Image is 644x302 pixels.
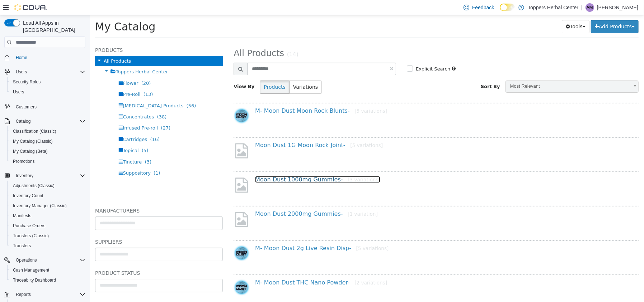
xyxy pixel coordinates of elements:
span: Manifests [13,213,31,219]
button: My Catalog (Beta) [7,146,88,156]
small: [2 variations] [265,265,297,271]
a: Transfers (Classic) [10,232,52,240]
span: Reports [13,290,85,299]
span: Purchase Orders [13,223,46,229]
img: 150 [144,93,160,109]
span: Users [10,88,85,96]
span: Transfers [10,242,85,250]
span: Inventory Count [13,193,43,199]
h5: Suppliers [5,223,133,231]
small: [3 variations] [258,162,291,167]
small: (14) [197,36,209,43]
span: My Catalog (Classic) [10,137,85,146]
span: (38) [67,99,77,104]
span: Inventory Manager (Classic) [13,203,67,209]
span: Traceabilty Dashboard [13,277,56,283]
a: Feedback [461,0,497,15]
a: My Catalog (Beta) [10,147,51,156]
small: [5 variations] [260,127,293,133]
button: Security Roles [7,77,88,87]
span: All Products [14,43,41,49]
span: Inventory [16,173,33,179]
button: Purchase Orders [7,221,88,231]
span: Promotions [10,157,85,166]
span: Customers [16,104,37,110]
button: Cash Management [7,265,88,275]
span: Traceabilty Dashboard [10,276,85,284]
span: Infused Pre-roll [33,110,68,116]
a: Classification (Classic) [10,127,59,136]
button: Catalog [13,117,33,126]
button: My Catalog (Classic) [7,136,88,146]
span: Transfers (Classic) [10,232,85,240]
span: Inventory Count [10,191,85,200]
a: Promotions [10,157,38,166]
span: My Catalog (Classic) [13,138,53,144]
span: Pre-Roll [33,77,51,82]
a: Manifests [10,211,34,220]
span: Catalog [16,118,30,124]
button: Products [170,65,199,79]
a: Moon Dust 1000mg Gummies-[3 variations] [165,161,291,168]
a: Moon Dust 1G Moon Rock Joint-[5 variations] [165,127,293,133]
span: Operations [13,256,85,264]
button: Variations [199,65,232,79]
span: Users [13,68,85,76]
span: Classification (Classic) [13,128,56,134]
span: Cash Management [10,266,85,274]
button: Tools [472,5,500,18]
button: Transfers (Classic) [7,231,88,241]
button: Operations [1,255,88,265]
div: Audrey Murphy [586,3,594,12]
span: Load All Apps in [GEOGRAPHIC_DATA] [20,19,85,34]
a: Adjustments (Classic) [10,181,57,190]
button: Transfers [7,241,88,251]
button: Home [1,52,88,63]
small: [5 variations] [267,230,299,236]
span: Security Roles [13,79,41,85]
a: Transfers [10,242,34,250]
span: Cash Management [13,267,49,273]
p: [PERSON_NAME] [597,3,638,12]
span: Inventory [13,171,85,180]
span: Suppository [33,155,61,161]
span: (1) [64,155,70,161]
button: Reports [13,290,34,299]
small: [5 variations] [265,93,297,99]
span: Feedback [472,4,494,11]
span: Manifests [10,211,85,220]
button: Classification (Classic) [7,126,88,136]
h5: Product Status [5,254,133,262]
button: Users [7,87,88,97]
button: Users [1,67,88,77]
img: missing-image.png [144,161,160,179]
button: Operations [13,256,40,264]
span: (3) [55,144,62,150]
a: Moon Dust 2000mg Gummies-[1 variation] [165,195,288,202]
button: Inventory [1,171,88,181]
a: Inventory Manager (Classic) [10,201,70,210]
span: (20) [52,65,61,71]
span: Users [13,89,24,95]
a: Customers [13,103,39,111]
a: Users [10,88,27,96]
span: Most Relevant [416,66,539,77]
span: Security Roles [10,78,85,86]
span: (56) [97,88,107,93]
span: Sort By [391,69,410,74]
h5: Manufacturers [5,191,133,200]
label: Explicit Search [324,50,361,58]
button: Customers [1,101,88,112]
input: Dark Mode [500,4,515,11]
span: Purchase Orders [10,221,85,230]
span: (27) [71,110,81,116]
span: Customers [13,102,85,111]
a: Inventory Count [10,191,46,200]
button: Users [13,68,30,76]
p: | [581,3,583,12]
span: AM [587,3,593,12]
a: My Catalog (Classic) [10,137,56,146]
span: (13) [54,77,64,82]
button: Reports [1,289,88,299]
a: Security Roles [10,78,43,86]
